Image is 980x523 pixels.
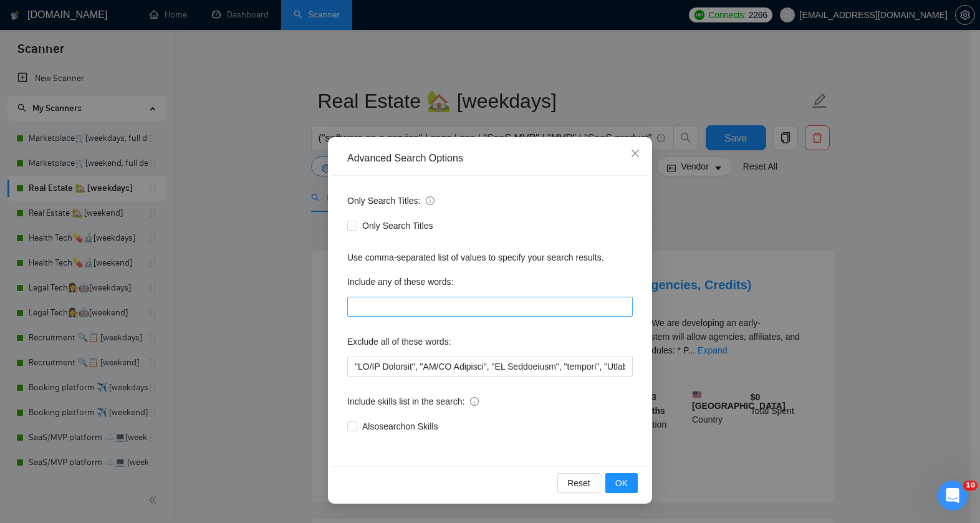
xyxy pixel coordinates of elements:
[567,476,590,490] span: Reset
[618,137,652,171] button: Close
[357,219,438,233] span: Only Search Titles
[963,481,978,491] span: 10
[347,272,453,292] label: Include any of these words:
[470,397,479,406] span: info-circle
[615,476,628,490] span: OK
[347,332,451,352] label: Exclude all of these words:
[347,251,633,264] div: Use comma-separated list of values to specify your search results.
[557,473,600,493] button: Reset
[426,196,435,205] span: info-circle
[357,420,443,433] span: Also search on Skills
[605,473,638,493] button: OK
[347,151,633,165] div: Advanced Search Options
[938,481,968,511] iframe: Intercom live chat
[347,395,479,408] span: Include skills list in the search:
[630,148,640,158] span: close
[347,194,435,208] span: Only Search Titles:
